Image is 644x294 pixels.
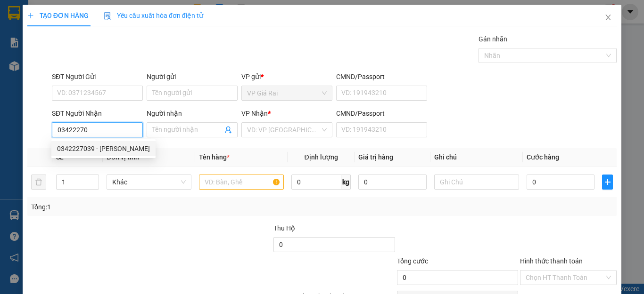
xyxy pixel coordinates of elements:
span: environment [54,23,62,30]
span: plus [27,12,34,19]
button: plus [602,175,613,190]
span: Thu Hộ [273,224,295,232]
span: close [604,14,612,21]
span: user-add [224,126,232,134]
div: Người nhận [147,108,238,119]
span: phone [54,46,62,54]
button: Close [595,5,621,31]
div: SĐT Người Nhận [52,108,143,119]
input: VD: Bàn, Ghế [199,175,284,190]
div: 0342227039 - lê ánh vĩnh long [51,141,156,156]
span: plus [603,178,612,186]
span: TẠO ĐƠN HÀNG [27,12,89,19]
span: Khác [112,175,186,189]
label: Gán nhãn [479,35,507,43]
span: Tổng cước [397,257,428,265]
li: 0983 44 7777 [4,44,180,56]
div: Người gửi [147,72,238,82]
b: GỬI : VP Giá Rai [4,70,97,86]
input: 0 [358,175,426,190]
li: [STREET_ADDRESS][PERSON_NAME] [4,21,180,44]
button: delete [31,175,46,190]
span: VP Giá Rai [247,86,327,100]
div: CMND/Passport [336,108,427,119]
span: Yêu cầu xuất hóa đơn điện tử [104,12,203,19]
div: CMND/Passport [336,72,427,82]
input: Ghi Chú [434,175,519,190]
span: Giá trị hàng [358,153,393,161]
div: 0342227039 - [PERSON_NAME] [57,143,150,154]
th: Ghi chú [430,148,523,167]
span: kg [341,175,351,190]
div: SĐT Người Gửi [52,72,143,82]
span: Định lượng [304,153,338,161]
div: Tổng: 1 [31,202,249,212]
label: Hình thức thanh toán [520,257,583,265]
img: icon [104,12,111,20]
div: VP gửi [241,72,332,82]
span: VP Nhận [241,110,268,117]
b: TRÍ NHÂN [54,6,102,18]
span: Cước hàng [527,153,559,161]
span: Tên hàng [199,153,230,161]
